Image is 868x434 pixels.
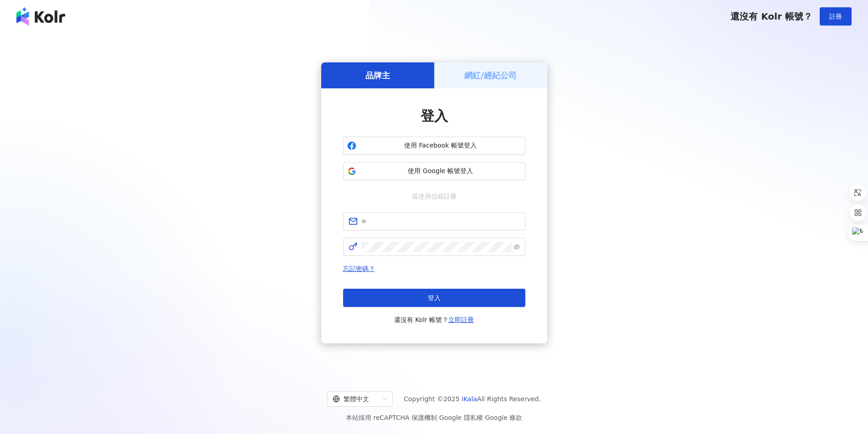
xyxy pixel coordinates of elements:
a: 立即註冊 [448,316,474,323]
a: iKala [462,395,477,403]
span: 使用 Google 帳號登入 [360,167,521,176]
button: 使用 Google 帳號登入 [343,162,525,180]
span: 或使用信箱註冊 [406,191,463,201]
span: 還沒有 Kolr 帳號？ [394,314,474,325]
span: 使用 Facebook 帳號登入 [360,141,521,150]
span: Copyright © 2025 All Rights Reserved. [404,393,541,404]
h5: 品牌主 [365,70,390,81]
a: 忘記密碼？ [343,265,375,272]
img: logo [16,7,65,26]
a: Google 條款 [485,414,522,421]
span: 登入 [428,294,441,301]
a: Google 隱私權 [439,414,483,421]
span: 還沒有 Kolr 帳號？ [730,11,812,22]
div: 繁體中文 [333,392,379,406]
span: eye-invisible [514,244,520,250]
span: 註冊 [829,13,842,20]
span: | [483,414,485,421]
button: 註冊 [820,7,852,26]
span: 登入 [421,108,448,124]
button: 使用 Facebook 帳號登入 [343,137,525,155]
span: 本站採用 reCAPTCHA 保護機制 [346,412,522,423]
span: | [437,414,439,421]
h5: 網紅/經紀公司 [464,70,517,81]
button: 登入 [343,289,525,307]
